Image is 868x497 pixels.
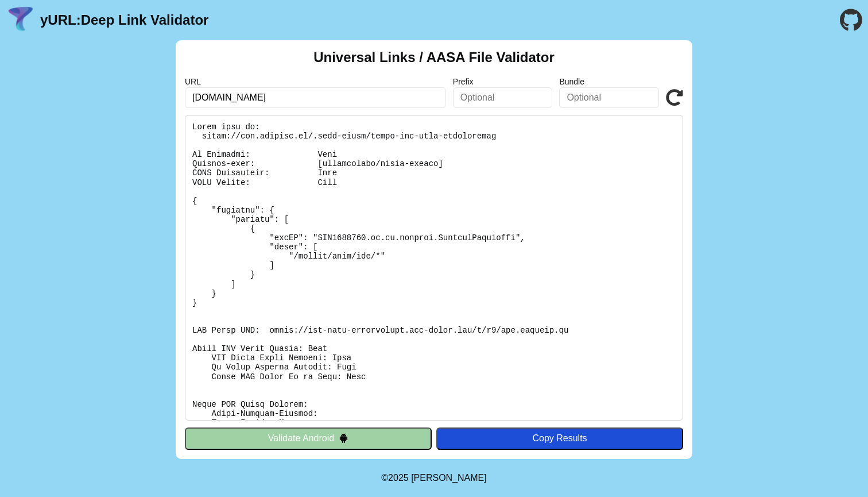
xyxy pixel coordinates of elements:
[381,459,486,497] footer: ©
[411,473,487,483] a: Michael Ibragimchayev's Personal Site
[388,473,409,483] span: 2025
[185,77,446,86] label: URL
[436,427,683,449] button: Copy Results
[442,433,677,444] div: Copy Results
[185,427,432,449] button: Validate Android
[313,49,555,66] h2: Universal Links / AASA File Validator
[559,87,659,108] input: Optional
[40,12,208,28] a: yURL:Deep Link Validator
[559,77,659,86] label: Bundle
[6,5,36,35] img: yURL Logo
[453,87,553,108] input: Optional
[453,77,553,86] label: Prefix
[185,87,446,108] input: Required
[339,433,348,443] img: droidIcon.svg
[185,115,683,421] pre: Lorem ipsu do: sitam://con.adipisc.el/.sedd-eiusm/tempo-inc-utla-etdoloremag Al Enimadmi: Veni Qu...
